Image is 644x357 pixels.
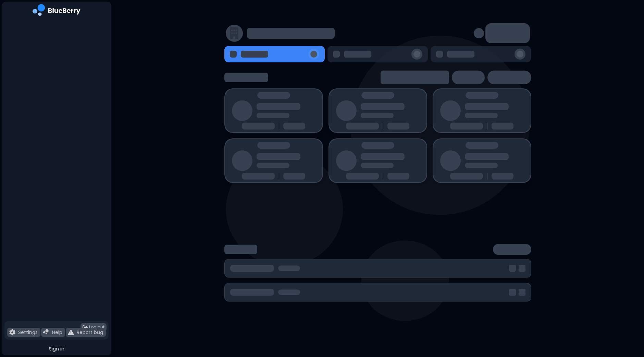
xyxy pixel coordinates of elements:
[83,325,88,330] img: logout
[43,329,49,335] img: file icon
[9,329,15,335] img: file icon
[68,329,74,335] img: file icon
[52,329,62,335] p: Help
[33,4,80,18] img: company logo
[18,329,38,335] p: Settings
[49,346,64,352] span: Sign in
[89,324,104,330] span: Log out
[77,329,103,335] p: Report bug
[4,342,109,355] button: Sign in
